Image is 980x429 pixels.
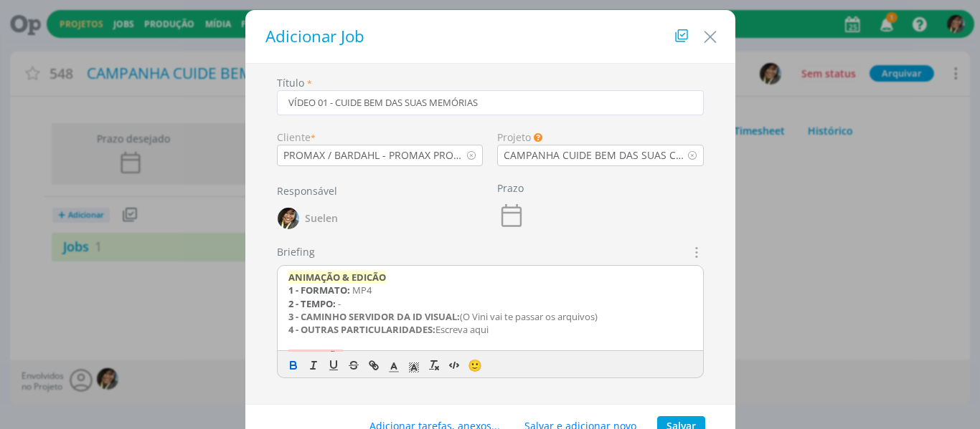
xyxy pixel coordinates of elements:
button: Close [699,19,721,48]
div: CAMPANHA CUIDE BEM DAS SUAS CONQUISTAS - 2025 [498,148,687,163]
div: PROMAX / BARDAHL - PROMAX PRODUTOS MÁXIMOS S/A INDÚSTRIA E COMÉRCIO [283,148,467,163]
span: Suelen [305,213,338,223]
button: 🙂 [464,357,484,374]
div: PROMAX / BARDAHL - PROMAX PRODUTOS MÁXIMOS S/A INDÚSTRIA E COMÉRCIO [278,148,467,163]
span: - [338,297,341,310]
strong: 1 - FORMATO: [288,284,350,297]
strong: 2 - TEMPO: [288,297,336,310]
span: Cor de Fundo [404,357,424,374]
strong: 4 - OUTRAS PARTICULARIDADES: [288,323,435,336]
div: CAMPANHA CUIDE BEM DAS SUAS CONQUISTAS - 2025 [504,148,687,163]
span: Cor do Texto [384,357,404,374]
strong: ANIMAÇÃO & EDICÃO [288,271,386,284]
strong: ALTERAÇÃO [288,350,343,362]
span: MP4 [352,284,372,297]
label: Título [277,75,304,90]
button: SSuelen [277,204,339,233]
label: Prazo [497,180,524,196]
h1: Adicionar Job [260,24,721,49]
span: Escreva aqui [435,323,489,336]
label: Briefing [277,244,315,259]
span: (O Vini vai te passar os arquivos) [460,310,598,323]
div: Cliente [277,130,484,145]
div: Projeto [497,130,704,145]
img: S [278,208,299,229]
strong: 3 - CAMINHO SERVIDOR DA ID VISUAL: [288,310,460,323]
span: 🙂 [468,357,482,373]
label: Responsável [277,183,337,198]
